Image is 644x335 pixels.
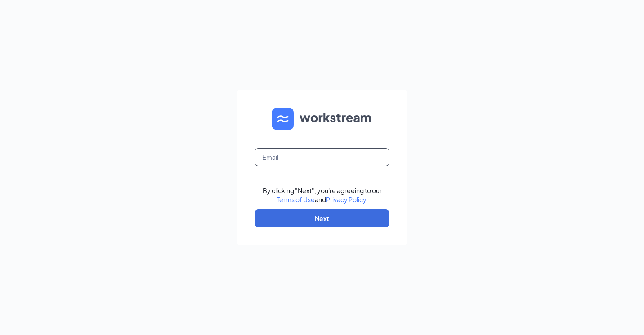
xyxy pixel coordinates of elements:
[326,195,366,204] a: Privacy Policy
[255,148,389,166] input: Email
[255,209,389,227] button: Next
[277,195,315,204] a: Terms of Use
[263,186,382,204] div: By clicking "Next", you're agreeing to our and .
[272,108,372,130] img: WS logo and Workstream text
